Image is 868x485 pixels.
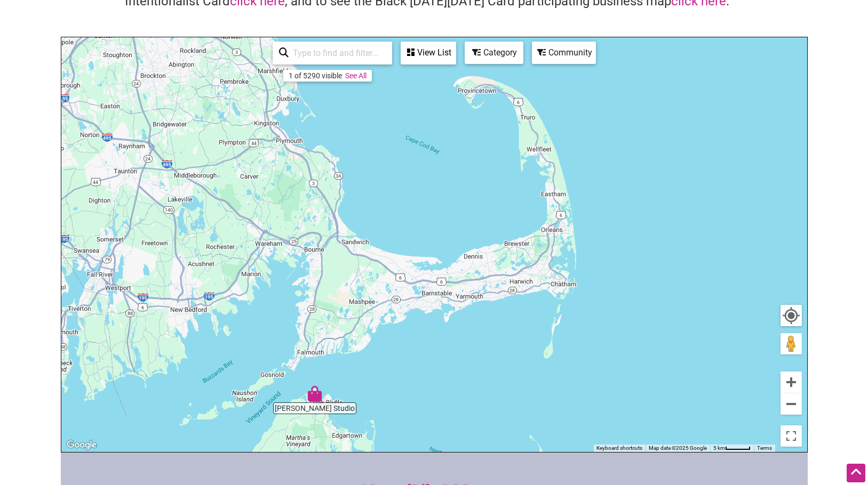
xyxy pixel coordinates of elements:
button: Toggle fullscreen view [780,425,801,447]
button: Zoom in [781,371,802,393]
div: Type to search and filter [273,42,392,64]
div: See a list of the visible businesses [401,42,456,64]
button: Drag Pegman onto the map to open Street View [781,333,802,354]
span: 5 km [713,445,725,451]
a: Open this area in Google Maps (opens a new window) [64,438,99,452]
button: Map Scale: 5 km per 44 pixels [710,444,754,452]
img: Google [64,438,99,452]
input: Type to find and filter... [289,43,386,63]
button: Zoom out [781,393,802,415]
button: Your Location [781,305,802,326]
div: View List [402,43,455,63]
div: Category [466,43,522,63]
div: Filter by category [465,42,523,64]
button: Keyboard shortcuts [596,444,642,452]
a: Terms [757,445,772,451]
a: See All [345,71,367,80]
div: 1 of 5290 visible [289,71,342,80]
div: Community [533,43,595,63]
div: Filter by Community [532,42,596,64]
div: Scroll Back to Top [847,464,865,482]
span: Map data ©2025 Google [649,445,707,451]
div: Conrado Studio [307,386,323,402]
